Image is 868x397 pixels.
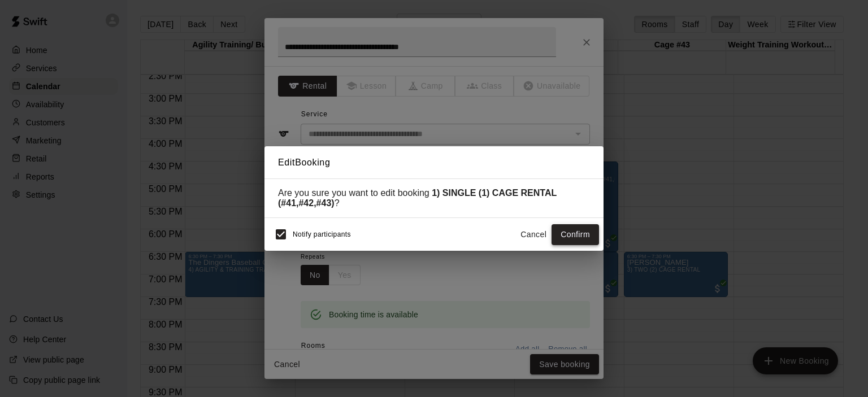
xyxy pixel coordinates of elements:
[278,188,590,208] div: Are you sure you want to edit booking ?
[552,224,599,245] button: Confirm
[278,188,557,208] strong: 1) SINGLE (1) CAGE RENTAL (#41,#42,#43)
[515,224,552,245] button: Cancel
[264,146,604,179] h2: Edit Booking
[293,231,351,239] span: Notify participants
